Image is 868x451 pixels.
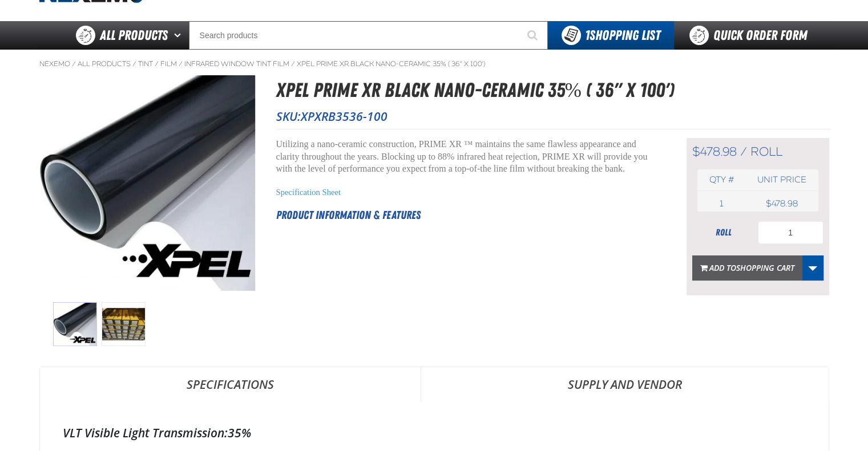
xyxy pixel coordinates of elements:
[692,226,755,239] div: roll
[692,255,802,281] button: Add toShopping Cart
[160,59,177,68] a: Film
[740,144,747,159] span: /
[519,21,548,50] button: Start Searching
[585,27,660,43] span: Shopping List
[674,21,829,50] a: Quick Order Form
[745,196,818,212] td: $478.98
[39,59,70,68] a: Nexemo
[802,255,823,281] a: More Actions
[709,262,794,273] span: Add to
[138,59,153,68] a: Tint
[40,367,421,401] a: Specifications
[585,27,590,43] strong: 1
[276,75,829,105] h1: XPEL PRIME XR Black Nano-Ceramic 35% ( 36" x 100')
[170,21,189,50] button: Open All Products pages
[758,221,823,244] input: Product Quantity
[276,108,829,124] p: SKU:
[750,144,782,159] span: roll
[63,425,228,441] label: VLT Visible Light Transmission:
[421,367,829,401] a: Supply and Vendor
[184,59,289,68] a: Infrared Window Tint Film
[40,75,256,291] img: XPEL PRIME XR Black Nano-Ceramic 35% ( 36" x 100')
[692,144,737,159] span: $478.98
[745,169,818,190] th: Unit price
[276,138,658,175] p: Utilizing a nano-ceramic construction, PRIME XR ™ maintains the same flawless appearance and clar...
[63,425,806,441] div: 35%
[297,59,485,68] a: XPEL PRIME XR Black Nano-Ceramic 35% ( 36" x 100')
[53,302,97,346] img: XPEL PRIME XR Black Nano-Ceramic 35% ( 36" x 100')
[301,108,387,124] span: XPXRB3536-100
[155,59,159,68] span: /
[72,59,76,68] span: /
[78,59,131,68] a: All Products
[276,188,341,197] a: Specification Sheet
[720,198,723,209] span: 1
[189,21,548,50] input: Search
[697,169,746,190] th: Qty #
[100,25,168,46] span: All Products
[548,21,674,50] button: You have 1 Shopping List. Open to view details
[179,59,183,68] span: /
[736,262,794,273] span: Shopping Cart
[39,59,829,68] nav: Breadcrumbs
[276,206,658,224] h2: Product Information & Features
[132,59,136,68] span: /
[102,302,146,346] img: XPEL PRIME XR Black Nano-Ceramic 35% ( 36" x 100')
[291,59,295,68] span: /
